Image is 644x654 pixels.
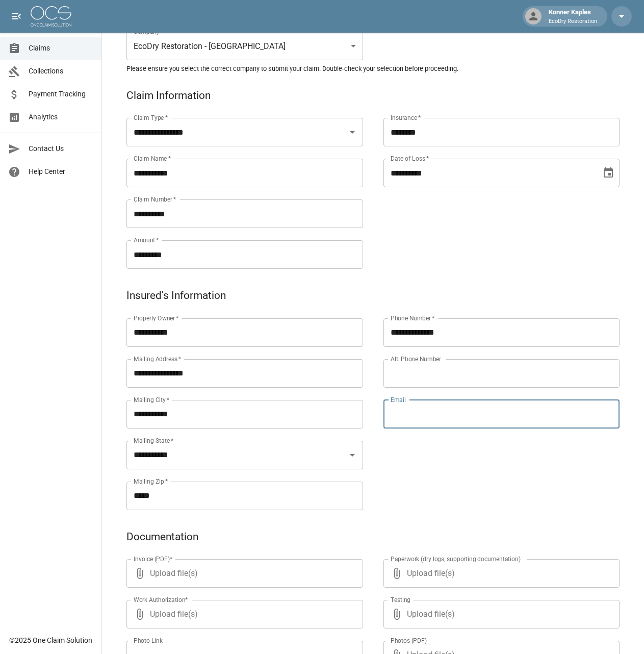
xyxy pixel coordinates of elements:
span: Help Center [29,166,93,177]
div: © 2025 One Claim Solution [9,635,92,645]
span: Collections [29,66,93,77]
span: Upload file(s) [407,600,593,628]
label: Insurance [391,113,421,122]
label: Amount [134,236,159,244]
span: Payment Tracking [29,89,93,99]
p: EcoDry Restoration [549,17,597,26]
span: Claims [29,43,93,54]
label: Claim Number [134,195,176,204]
button: Choose date, selected date is Sep 30, 2025 [598,163,619,183]
label: Claim Type [134,113,168,122]
span: Upload file(s) [150,600,336,628]
span: Contact Us [29,143,93,154]
label: Phone Number [391,314,434,322]
img: ocs-logo-white-transparent.png [31,6,71,27]
span: Upload file(s) [407,559,593,588]
div: Konner Kaples [545,7,601,26]
h5: Please ensure you select the correct company to submit your claim. Double-check your selection be... [126,64,620,73]
button: Open [345,448,359,462]
div: EcoDry Restoration - [GEOGRAPHIC_DATA] [126,32,363,60]
label: Photo Link [134,636,163,645]
label: Testing [391,595,410,604]
span: Upload file(s) [150,559,336,588]
button: open drawer [6,6,27,27]
label: Work Authorization* [134,595,188,604]
label: Date of Loss [391,154,429,163]
label: Property Owner [134,314,179,322]
label: Mailing City [134,395,170,404]
label: Claim Name [134,154,171,163]
label: Email [391,395,406,404]
button: Open [345,125,359,139]
label: Mailing Address [134,355,181,363]
label: Photos (PDF) [391,636,427,645]
label: Alt. Phone Number [391,355,441,363]
label: Invoice (PDF)* [134,555,173,563]
label: Paperwork (dry logs, supporting documentation) [391,555,521,563]
span: Analytics [29,112,93,122]
label: Mailing State [134,436,173,445]
label: Mailing Zip [134,477,168,486]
